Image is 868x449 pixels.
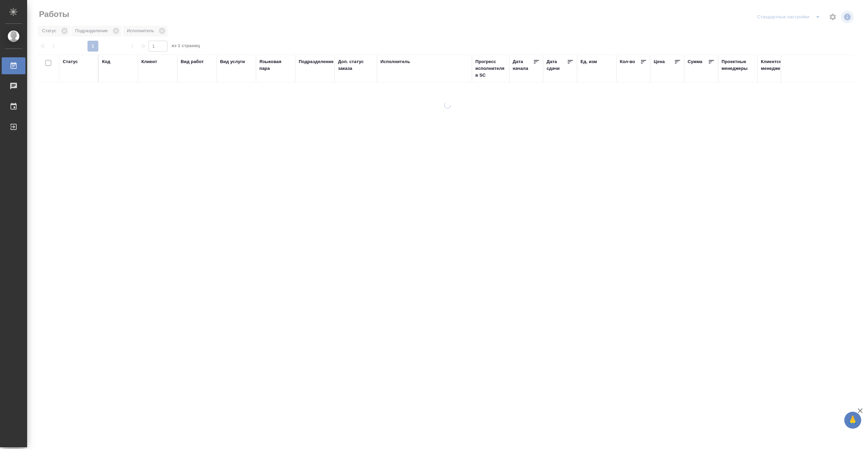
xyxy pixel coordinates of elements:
div: Код [102,58,110,65]
div: Вид услуги [220,58,245,65]
div: Цена [654,58,665,65]
div: Проектные менеджеры [722,58,754,72]
span: 🙏 [847,413,859,427]
button: 🙏 [844,412,861,429]
div: Сумма [688,58,702,65]
div: Дата сдачи [547,58,567,72]
div: Вид работ [181,58,204,65]
div: Прогресс исполнителя в SC [475,58,506,79]
div: Статус [63,58,78,65]
div: Подразделение [299,58,334,65]
div: Ед. изм [580,58,597,65]
div: Клиентские менеджеры [761,58,793,72]
div: Кол-во [620,58,635,65]
div: Клиент [141,58,157,65]
div: Дата начала [513,58,533,72]
div: Исполнитель [380,58,410,65]
div: Доп. статус заказа [338,58,374,72]
div: Языковая пара [259,58,292,72]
